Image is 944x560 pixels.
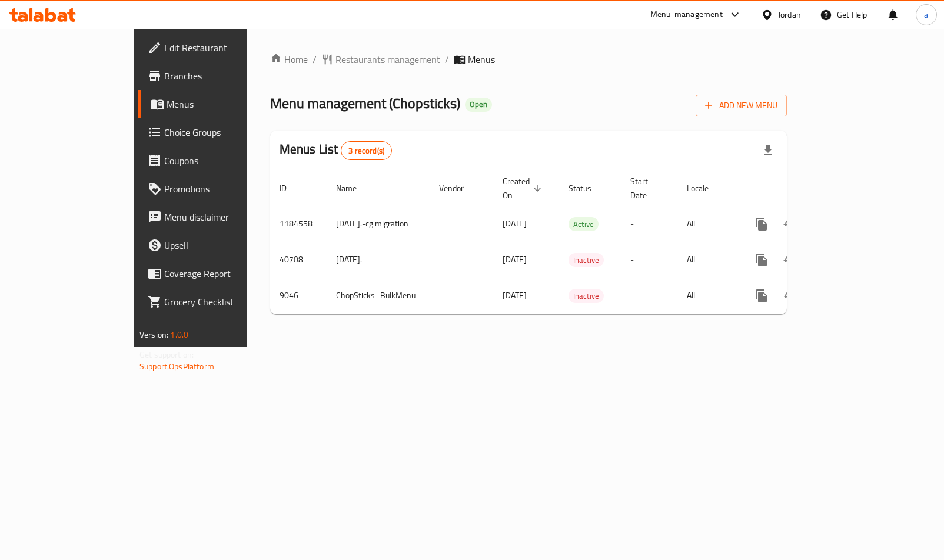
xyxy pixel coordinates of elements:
[747,282,776,310] button: more
[164,41,282,55] span: Edit Restaurant
[569,218,599,231] span: Active
[621,206,677,242] td: -
[705,98,777,113] span: Add New Menu
[138,34,291,62] a: Edit Restaurant
[138,203,291,231] a: Menu disclaimer
[677,206,738,242] td: All
[335,52,440,66] span: Restaurants management
[569,254,604,267] span: Inactive
[280,141,392,160] h2: Menus List
[164,295,282,309] span: Grocery Checklist
[164,238,282,252] span: Upsell
[139,359,214,374] a: Support.OpsPlatform
[164,182,282,196] span: Promotions
[280,181,302,195] span: ID
[754,136,782,165] div: Export file
[270,52,787,66] nav: breadcrumb
[270,206,327,242] td: 1184558
[776,246,804,274] button: Change Status
[569,253,604,267] div: Inactive
[164,154,282,168] span: Coupons
[621,278,677,314] td: -
[270,171,870,314] table: enhanced table
[439,181,479,195] span: Vendor
[138,175,291,203] a: Promotions
[468,52,495,66] span: Menus
[164,125,282,139] span: Choice Groups
[341,141,392,160] div: Total records count
[138,288,291,316] a: Grocery Checklist
[503,288,527,303] span: [DATE]
[327,242,430,278] td: [DATE].
[445,52,449,66] li: /
[139,347,194,362] span: Get support on:
[738,171,870,206] th: Actions
[621,242,677,278] td: -
[313,52,317,66] li: /
[569,289,604,303] div: Inactive
[170,327,188,342] span: 1.0.0
[687,181,724,195] span: Locale
[164,266,282,281] span: Coverage Report
[270,90,460,116] span: Menu management ( Chopsticks )
[677,278,738,314] td: All
[776,210,804,238] button: Change Status
[138,90,291,118] a: Menus
[138,62,291,90] a: Branches
[321,52,440,66] a: Restaurants management
[677,242,738,278] td: All
[167,97,282,111] span: Menus
[138,118,291,146] a: Choice Groups
[503,252,527,267] span: [DATE]
[503,174,545,202] span: Created On
[341,145,391,156] span: 3 record(s)
[778,8,801,21] div: Jordan
[164,69,282,83] span: Branches
[569,289,604,303] span: Inactive
[924,8,928,21] span: a
[569,181,607,195] span: Status
[336,181,372,195] span: Name
[747,246,776,274] button: more
[630,174,663,202] span: Start Date
[327,206,430,242] td: [DATE].-cg migration
[138,146,291,175] a: Coupons
[569,217,599,231] div: Active
[503,216,527,231] span: [DATE]
[139,327,168,342] span: Version:
[164,210,282,224] span: Menu disclaimer
[776,282,804,310] button: Change Status
[696,95,787,116] button: Add New Menu
[270,242,327,278] td: 40708
[327,278,430,314] td: ChopSticks_BulkMenu
[138,259,291,288] a: Coverage Report
[270,278,327,314] td: 9046
[138,231,291,259] a: Upsell
[747,210,776,238] button: more
[465,98,492,112] div: Open
[650,8,723,22] div: Menu-management
[465,99,492,109] span: Open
